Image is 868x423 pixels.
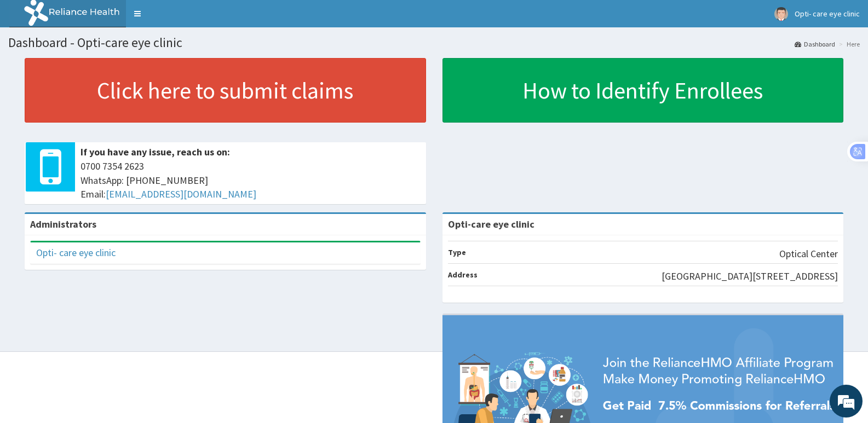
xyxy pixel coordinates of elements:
img: User Image [774,7,788,21]
p: [GEOGRAPHIC_DATA][STREET_ADDRESS] [662,269,838,283]
a: Click here to submit claims [25,58,426,123]
a: Opti- care eye clinic [36,246,116,259]
b: If you have any issue, reach us on: [81,146,230,158]
a: Dashboard [795,39,835,49]
b: Administrators [30,218,96,230]
span: Opti- care eye clinic [795,9,860,19]
a: [EMAIL_ADDRESS][DOMAIN_NAME] [106,188,256,200]
a: How to Identify Enrollees [442,58,844,123]
b: Type [448,247,466,257]
li: Here [836,39,860,49]
strong: Opti-care eye clinic [448,218,534,230]
p: Optical Center [779,247,838,261]
h1: Dashboard - Opti-care eye clinic [8,36,860,50]
b: Address [448,270,478,280]
span: 0700 7354 2623 WhatsApp: [PHONE_NUMBER] Email: [81,159,421,201]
